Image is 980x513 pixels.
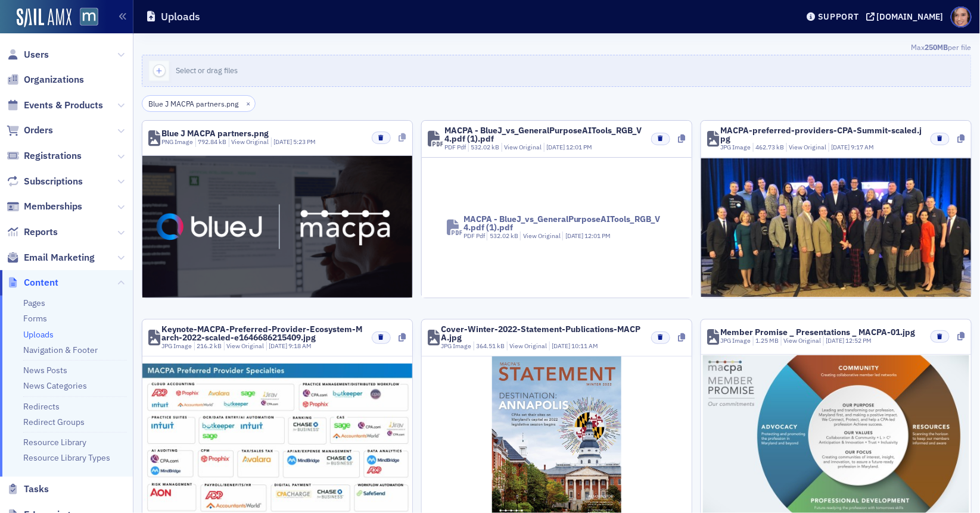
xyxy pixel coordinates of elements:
button: [DOMAIN_NAME] [866,12,948,21]
a: Memberships [7,200,82,213]
span: Select or drag files [176,65,238,75]
a: Uploads [23,329,54,340]
div: 532.02 kB [487,232,518,241]
a: View Original [226,342,264,350]
div: MACPA - BlueJ_vs_GeneralPurposeAITools_RGB_V4.pdf (1).pdf [444,126,643,143]
div: 1.25 MB [753,336,779,346]
span: Profile [951,7,972,27]
a: Resource Library Types [23,452,110,463]
div: PNG Image [161,137,193,147]
div: 532.02 kB [468,143,500,152]
span: Memberships [24,200,82,213]
span: [DATE] [269,342,288,350]
span: [DATE] [565,232,585,240]
a: View Original [523,232,561,240]
div: PDF Pdf [463,232,485,241]
div: MACPA-preferred-providers-CPA-Summit-scaled.jpg [720,126,922,143]
span: [DATE] [831,143,851,151]
div: Max per file [142,42,972,55]
a: View Original [231,137,269,146]
span: Reports [24,226,58,239]
span: Orders [24,124,53,137]
div: Member Promise _ Presentations _ MACPA-01.jpg [720,328,915,336]
span: Users [24,48,49,61]
a: View Original [504,143,542,151]
div: Blue J MACPA partners.png [161,129,269,137]
a: View Original [783,336,821,345]
div: JPG Image [720,143,751,152]
div: Cover-Winter-2022-Statement-Publications-MACPA.jpg [441,325,643,342]
a: Email Marketing [7,251,95,264]
span: [DATE] [273,137,293,146]
span: 12:01 PM [566,143,592,151]
span: 9:18 AM [288,342,312,350]
div: JPG Image [720,336,751,346]
span: 12:01 PM [585,232,611,240]
button: × [243,98,254,108]
span: [DATE] [546,143,566,151]
span: 9:17 AM [851,143,874,151]
h1: Uploads [161,10,200,24]
input: Search… [142,95,256,112]
span: Registrations [24,149,82,162]
a: Redirects [23,401,60,412]
a: Reports [7,226,58,239]
a: View Original [789,143,826,151]
a: Organizations [7,73,84,86]
span: Content [24,276,58,289]
a: Forms [23,313,47,324]
button: Select or drag files [142,55,972,87]
span: Tasks [24,483,49,496]
span: 10:11 AM [571,342,598,350]
div: 792.84 kB [195,137,227,147]
a: Pages [23,298,45,308]
div: 364.51 kB [474,342,505,351]
div: 216.2 kB [194,342,222,351]
a: News Posts [23,365,67,376]
span: Organizations [24,73,84,86]
a: Navigation & Footer [23,345,98,355]
span: Email Marketing [24,251,95,264]
div: [DOMAIN_NAME] [877,11,944,22]
a: Resource Library [23,437,86,448]
span: Subscriptions [24,175,83,188]
span: 12:52 PM [845,336,872,345]
div: Support [818,11,859,22]
span: [DATE] [552,342,571,350]
div: MACPA - BlueJ_vs_GeneralPurposeAITools_RGB_V4.pdf (1).pdf [463,215,667,232]
a: Registrations [7,149,82,162]
span: [DATE] [826,336,845,345]
span: Events & Products [24,99,103,112]
img: SailAMX [17,8,71,27]
div: 462.73 kB [753,143,785,152]
a: Subscriptions [7,175,83,188]
a: News Categories [23,380,87,391]
span: 5:23 PM [293,137,316,146]
div: JPG Image [441,342,471,351]
a: View Original [509,342,547,350]
a: Users [7,48,49,61]
div: Keynote-MACPA-Preferred-Provider-Ecosystem-March-2022-scaled-e1646686215409.jpg [161,325,363,342]
div: JPG Image [161,342,192,351]
a: View Homepage [71,8,98,28]
a: Orders [7,124,53,137]
img: SailAMX [80,8,98,26]
a: Content [7,276,58,289]
a: Tasks [7,483,49,496]
div: PDF Pdf [444,143,466,152]
a: Redirect Groups [23,417,85,427]
span: 250MB [925,42,948,52]
a: Events & Products [7,99,103,112]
